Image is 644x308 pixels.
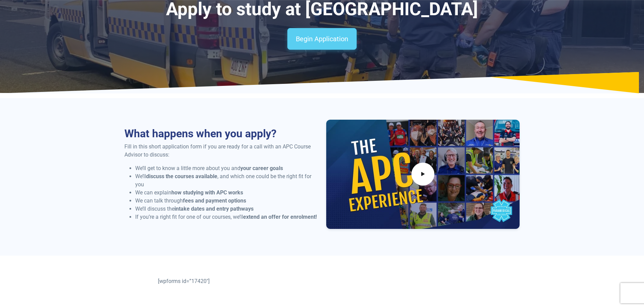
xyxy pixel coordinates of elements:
li: We’ll , and which one could be the right fit for you [135,172,318,189]
li: We can explain [135,189,318,197]
li: We’ll discuss the [135,205,318,213]
h2: What happens when you apply? [124,127,318,140]
strong: discuss the courses available [146,173,217,180]
li: If you’re a right fit for one of our courses, we’ll [135,213,318,221]
strong: fees and payment options [183,197,246,204]
strong: extend an offer for enrolment! [243,214,317,220]
strong: how studying with APC works [171,189,243,196]
div: [wpforms id=”17420″] [154,277,490,285]
li: We’ll get to know a little more about you and [135,164,318,172]
p: Fill in this short application form if you are ready for a call with an APC Course Advisor to dis... [124,143,318,159]
strong: intake dates and entry pathways [174,206,254,212]
a: Begin Application [287,28,357,50]
li: We can talk through [135,197,318,205]
strong: your career goals [240,165,283,171]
